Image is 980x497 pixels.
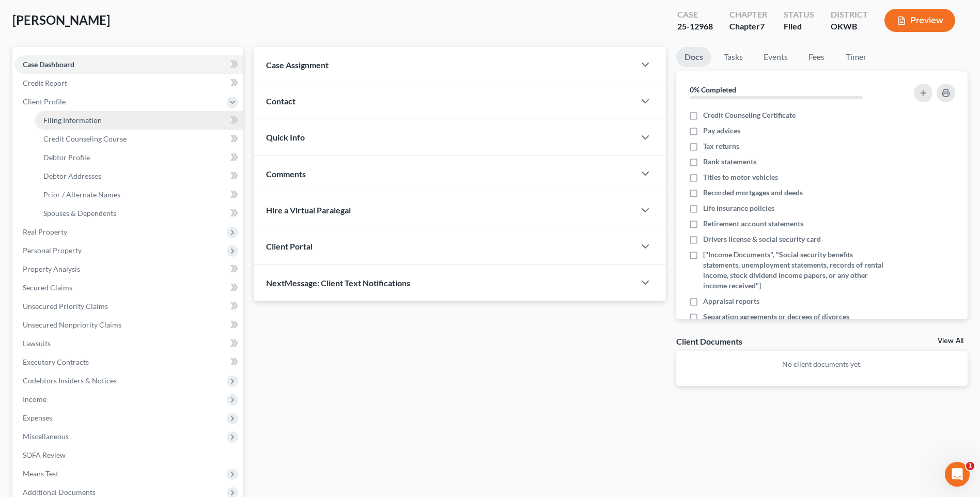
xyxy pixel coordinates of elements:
[23,246,82,255] span: Personal Property
[703,172,778,182] span: Titles to motor vehicles
[715,47,751,67] a: Tasks
[837,47,875,67] a: Timer
[23,376,117,385] span: Codebtors Insiders & Notices
[23,60,74,69] span: Case Dashboard
[43,209,116,218] span: Spouses & Dependents
[760,21,765,31] span: 7
[266,278,410,288] span: NextMessage: Client Text Notifications
[23,358,89,366] span: Executory Contracts
[14,297,243,316] a: Unsecured Priority Claims
[23,469,58,478] span: Means Test
[14,260,243,278] a: Property Analysis
[23,339,51,348] span: Lawsuits
[685,359,959,369] p: No client documents yet.
[831,21,868,33] div: OKWB
[23,413,52,422] span: Expenses
[729,9,767,21] div: Chapter
[35,167,243,185] a: Debtor Addresses
[945,462,970,487] iframe: Intercom live chat
[14,278,243,297] a: Secured Claims
[23,395,46,403] span: Income
[784,9,814,21] div: Status
[676,336,742,347] div: Client Documents
[800,47,833,67] a: Fees
[266,205,351,215] span: Hire a Virtual Paralegal
[35,185,243,204] a: Prior / Alternate Names
[784,21,814,33] div: Filed
[23,265,80,273] span: Property Analysis
[703,126,740,136] span: Pay advices
[23,283,72,292] span: Secured Claims
[35,111,243,130] a: Filing Information
[35,130,243,148] a: Credit Counseling Course
[703,250,886,291] span: ["Income Documents", "Social security benefits statements, unemployment statements, records of re...
[23,488,96,496] span: Additional Documents
[703,234,821,244] span: Drivers license & social security card
[35,204,243,223] a: Spouses & Dependents
[43,190,120,199] span: Prior / Alternate Names
[703,219,803,229] span: Retirement account statements
[831,9,868,21] div: District
[23,432,69,441] span: Miscellaneous
[23,451,66,459] span: SOFA Review
[266,96,295,106] span: Contact
[690,85,736,94] strong: 0% Completed
[266,241,313,251] span: Client Portal
[729,21,767,33] div: Chapter
[884,9,955,32] button: Preview
[43,172,101,180] span: Debtor Addresses
[14,353,243,371] a: Executory Contracts
[966,462,974,470] span: 1
[43,116,102,125] span: Filing Information
[703,188,803,198] span: Recorded mortgages and deeds
[23,227,67,236] span: Real Property
[703,312,849,322] span: Separation agreements or decrees of divorces
[703,110,796,120] span: Credit Counseling Certificate
[12,12,110,27] span: [PERSON_NAME]
[14,74,243,92] a: Credit Report
[938,337,963,345] a: View All
[703,296,759,306] span: Appraisal reports
[14,446,243,464] a: SOFA Review
[23,320,121,329] span: Unsecured Nonpriority Claims
[703,203,774,213] span: Life insurance policies
[35,148,243,167] a: Debtor Profile
[677,21,713,33] div: 25-12968
[266,60,329,70] span: Case Assignment
[23,79,67,87] span: Credit Report
[23,97,66,106] span: Client Profile
[703,157,756,167] span: Bank statements
[43,134,127,143] span: Credit Counseling Course
[703,141,739,151] span: Tax returns
[266,132,305,142] span: Quick Info
[43,153,90,162] span: Debtor Profile
[14,334,243,353] a: Lawsuits
[14,316,243,334] a: Unsecured Nonpriority Claims
[677,9,713,21] div: Case
[755,47,796,67] a: Events
[23,302,108,310] span: Unsecured Priority Claims
[14,55,243,74] a: Case Dashboard
[266,169,306,179] span: Comments
[676,47,711,67] a: Docs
